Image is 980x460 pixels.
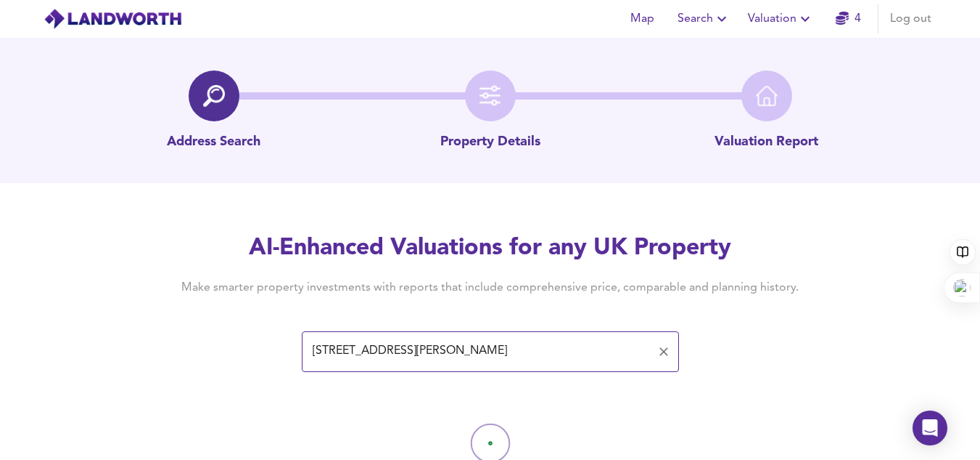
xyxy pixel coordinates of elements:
[748,9,814,29] span: Valuation
[654,342,674,362] button: Clear
[742,4,820,33] button: Valuation
[825,4,872,33] button: 4
[203,85,225,107] img: search-icon
[836,9,861,29] a: 4
[884,4,937,33] button: Log out
[913,411,947,445] div: Open Intercom Messenger
[440,133,540,152] p: Property Details
[44,8,182,30] img: logo
[160,233,821,265] h2: AI-Enhanced Valuations for any UK Property
[672,4,736,33] button: Search
[619,4,666,33] button: Map
[479,85,501,107] img: filter-icon
[160,280,821,296] h4: Make smarter property investments with reports that include comprehensive price, comparable and p...
[167,133,260,152] p: Address Search
[756,85,778,107] img: home-icon
[715,133,818,152] p: Valuation Report
[678,9,730,29] span: Search
[308,338,651,366] input: Enter a postcode to start...
[890,9,931,29] span: Log out
[625,9,660,29] span: Map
